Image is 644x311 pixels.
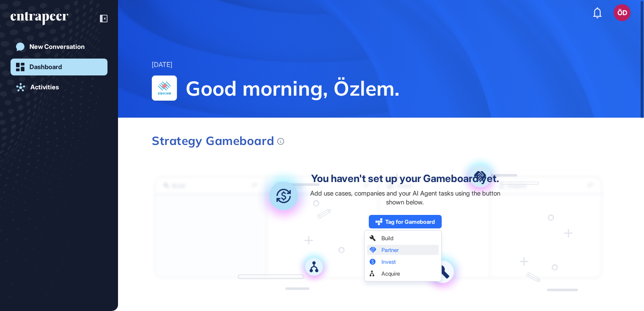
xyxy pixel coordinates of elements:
div: Dashboard [30,63,62,71]
div: [DATE] [152,59,172,70]
div: You haven't set up your Gameboard yet. [311,174,499,184]
img: partner.aac698ea.svg [459,155,501,198]
div: entrapeer-logo [11,12,68,25]
div: Add use cases, companies and your AI Agent tasks using the button shown below. [306,189,504,206]
div: New Conversation [30,43,85,51]
img: invest.bd05944b.svg [256,168,311,224]
a: Activities [11,79,107,96]
div: Activities [30,83,59,91]
div: Strategy Gameboard [152,135,284,147]
img: Şişecam-logo [152,76,177,100]
button: ÖD [614,4,631,21]
a: Dashboard [11,59,107,75]
a: New Conversation [11,38,107,55]
span: Good morning, Özlem. [185,75,610,101]
img: acquire.a709dd9a.svg [297,249,331,284]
